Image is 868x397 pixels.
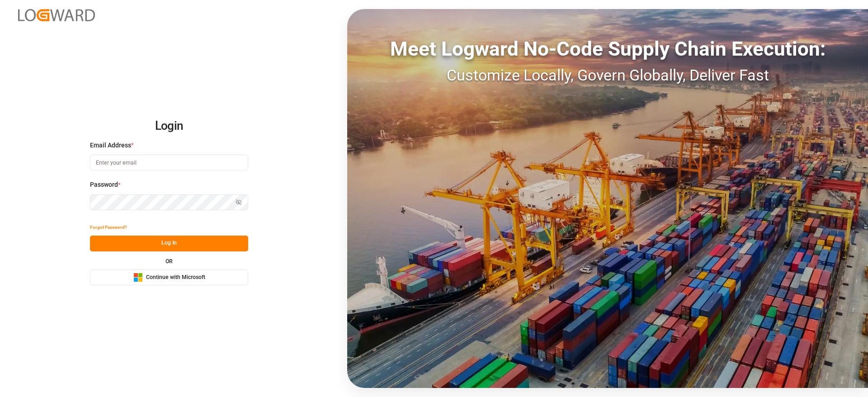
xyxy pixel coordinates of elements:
[347,34,868,64] div: Meet Logward No-Code Supply Chain Execution:
[146,274,205,282] span: Continue with Microsoft
[90,141,131,150] span: Email Address
[90,112,248,141] h2: Login
[347,64,868,87] div: Customize Locally, Govern Globally, Deliver Fast
[90,180,118,189] span: Password
[90,220,127,236] button: Forgot Password?
[18,9,95,21] img: Logward_new_orange.png
[165,259,173,264] small: OR
[90,155,248,170] input: Enter your email
[90,236,248,251] button: Log In
[90,269,248,285] button: Continue with Microsoft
